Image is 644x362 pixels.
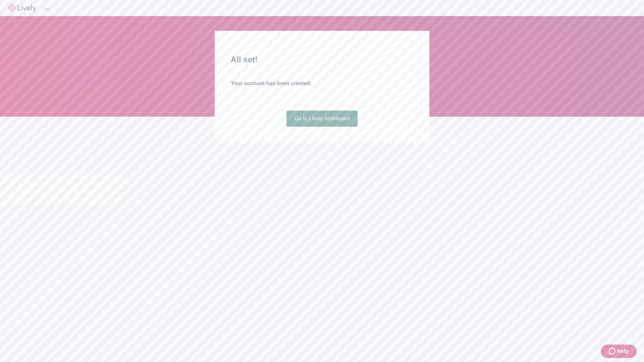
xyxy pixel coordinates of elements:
[609,347,617,355] svg: Zendesk support icon
[286,111,358,127] a: Go to Lively dashboard
[601,345,637,358] button: Zendesk support iconHelp
[8,4,36,12] img: Lively
[44,8,50,10] button: Log out
[231,79,413,87] h4: Your account has been created.
[231,54,413,66] h2: All set!
[617,347,629,355] span: Help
